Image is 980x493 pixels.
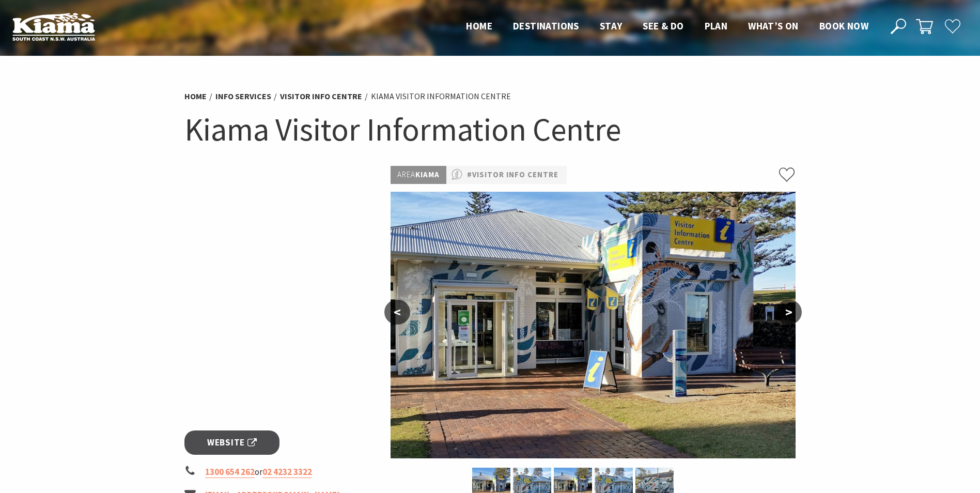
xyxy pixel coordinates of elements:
a: 1300 654 262 [205,466,255,478]
span: What’s On [748,20,799,32]
span: Home [466,20,492,32]
button: > [776,300,802,325]
span: Plan [705,20,728,32]
span: Area [397,170,415,179]
a: Home [184,91,207,102]
a: #Visitor Info Centre [467,168,558,181]
a: 02 4232 3322 [262,466,312,478]
span: Stay [600,20,623,32]
span: Destinations [513,20,579,32]
span: Book now [819,20,868,32]
a: Info Services [215,91,271,102]
li: or [184,465,383,479]
li: Kiama Visitor Information Centre [371,90,511,103]
button: < [384,300,410,325]
h1: Kiama Visitor Information Centre [184,109,796,150]
p: Kiama [391,166,446,184]
img: Kiama Visitor Information Centre [391,192,796,458]
span: Website [207,436,257,450]
a: Website [184,430,280,455]
a: Visitor Info Centre [280,91,362,102]
span: See & Do [643,20,683,32]
img: Kiama Logo [12,12,95,41]
nav: Main Menu [456,18,879,35]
